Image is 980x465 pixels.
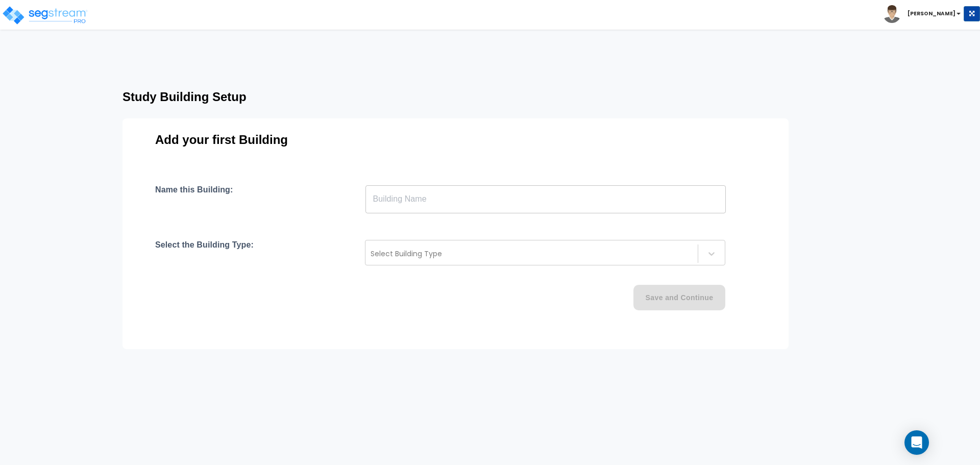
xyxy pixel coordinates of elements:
img: avatar.png [883,5,901,23]
h3: Add your first Building [155,133,756,147]
b: [PERSON_NAME] [908,10,955,17]
h4: Name this Building: [155,185,233,213]
input: Building Name [365,185,726,213]
div: Open Intercom Messenger [904,430,929,455]
h4: Select the Building Type: [155,240,254,265]
img: logo_pro_r.png [2,5,88,26]
h3: Study Building Setup [122,90,862,104]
